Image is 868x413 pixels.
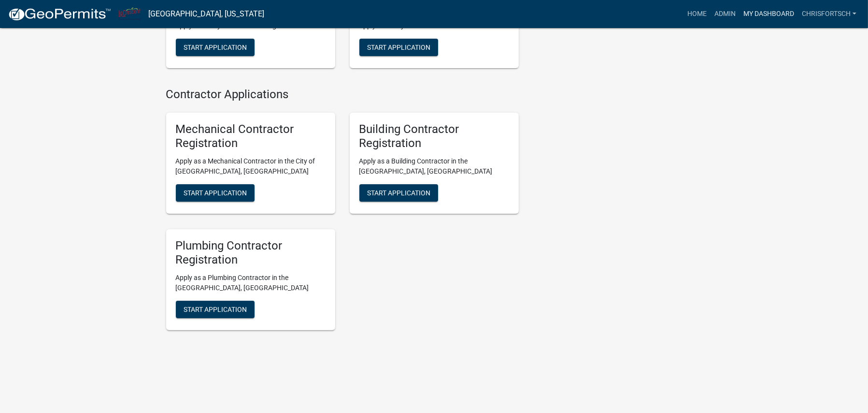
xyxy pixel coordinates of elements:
[184,189,247,197] span: Start Application
[176,184,255,202] button: Start Application
[148,6,264,22] a: [GEOGRAPHIC_DATA], [US_STATE]
[359,122,509,150] h5: Building Contractor Registration
[184,43,247,51] span: Start Application
[798,5,860,23] a: ChrisFortsch
[683,5,711,23] a: Home
[166,88,519,102] h4: Contractor Applications
[367,189,430,197] span: Start Application
[740,5,798,23] a: My Dashboard
[184,305,247,313] span: Start Application
[359,184,438,202] button: Start Application
[711,5,740,23] a: Admin
[176,301,255,318] button: Start Application
[166,88,519,338] wm-workflow-list-section: Contractor Applications
[367,43,430,51] span: Start Application
[176,39,255,56] button: Start Application
[176,156,326,177] p: Apply as a Mechanical Contractor in the City of [GEOGRAPHIC_DATA], [GEOGRAPHIC_DATA]
[176,122,326,150] h5: Mechanical Contractor Registration
[359,156,509,177] p: Apply as a Building Contractor in the [GEOGRAPHIC_DATA], [GEOGRAPHIC_DATA]
[176,273,326,293] p: Apply as a Plumbing Contractor in the [GEOGRAPHIC_DATA], [GEOGRAPHIC_DATA]
[359,39,438,56] button: Start Application
[176,239,326,267] h5: Plumbing Contractor Registration
[119,7,141,20] img: City of La Crescent, Minnesota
